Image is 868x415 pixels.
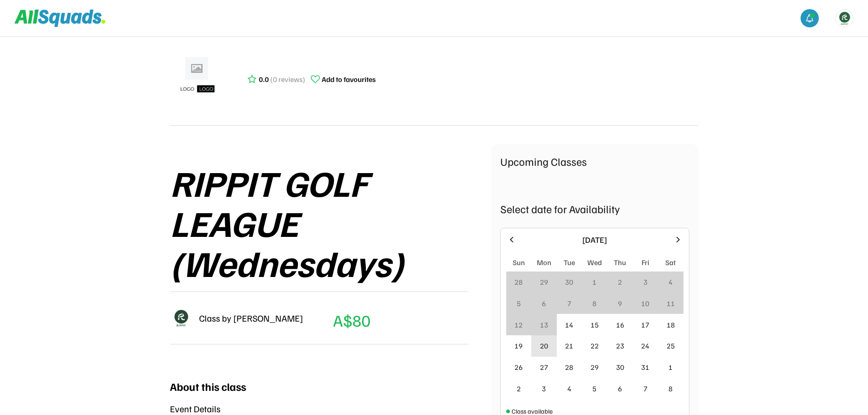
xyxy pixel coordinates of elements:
[668,277,673,287] div: 4
[514,319,523,330] div: 12
[667,340,675,351] div: 25
[616,362,624,373] div: 30
[618,383,622,394] div: 6
[642,257,649,268] div: Fri
[641,319,649,330] div: 17
[668,383,673,394] div: 8
[836,10,853,27] img: https%3A%2F%2F94044dc9e5d3b3599ffa5e2d56a015ce.cdn.bubble.io%2Ff1734594230631x534612339345057700%...
[587,257,602,268] div: Wed
[522,234,668,246] div: [DATE]
[641,298,649,309] div: 10
[514,277,523,287] div: 28
[500,200,689,217] div: Select date for Availability
[616,340,624,351] div: 23
[537,257,551,268] div: Mon
[540,277,548,287] div: 29
[517,298,521,309] div: 5
[592,298,596,309] div: 8
[567,383,571,394] div: 4
[618,298,622,309] div: 9
[592,277,596,287] div: 1
[565,319,573,330] div: 14
[641,362,649,373] div: 31
[592,383,596,394] div: 5
[322,74,376,85] div: Add to favourites
[643,383,647,394] div: 7
[199,311,303,325] div: Class by [PERSON_NAME]
[540,362,548,373] div: 27
[567,298,571,309] div: 7
[170,378,246,395] div: About this class
[500,153,689,169] div: Upcoming Classes
[513,257,525,268] div: Sun
[540,319,548,330] div: 13
[564,257,575,268] div: Tue
[665,257,676,268] div: Sat
[514,362,523,373] div: 26
[175,54,220,99] img: ui-kit-placeholders-product-5_1200x.webp
[618,277,622,287] div: 2
[514,340,523,351] div: 19
[805,14,814,23] img: bell-03%20%281%29.svg
[540,340,548,351] div: 20
[542,383,546,394] div: 3
[565,340,573,351] div: 21
[170,307,192,329] img: Rippitlogov2_green.png
[170,162,491,282] div: RIPPIT GOLF LEAGUE (Wednesdays)
[565,277,573,287] div: 30
[591,362,599,373] div: 29
[270,74,305,85] div: (0 reviews)
[565,362,573,373] div: 28
[614,257,626,268] div: Thu
[517,383,521,394] div: 2
[259,74,269,85] div: 0.0
[667,319,675,330] div: 18
[668,362,673,373] div: 1
[591,319,599,330] div: 15
[643,277,647,287] div: 3
[591,340,599,351] div: 22
[616,319,624,330] div: 16
[333,308,370,333] div: A$80
[641,340,649,351] div: 24
[542,298,546,309] div: 6
[667,298,675,309] div: 11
